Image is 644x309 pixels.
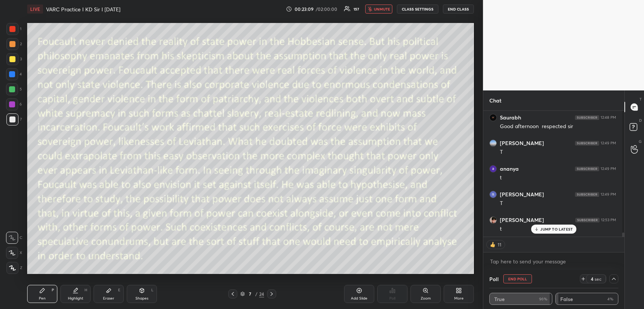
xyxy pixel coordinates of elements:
h6: Saurabh [500,114,521,121]
div: t [500,174,616,182]
img: 4P8fHbbgJtejmAAAAAElFTkSuQmCC [575,192,599,197]
div: sec [593,276,603,282]
button: END CLASS [443,5,474,14]
div: 12:53 PM [601,218,616,222]
div: LIVE [27,5,43,14]
h4: VARC Practice I KD Sir I [DATE] [46,6,120,13]
div: 11 [496,242,503,248]
div: H [85,288,87,292]
img: 4P8fHbbgJtejmAAAAAElFTkSuQmCC [575,167,599,171]
div: L [151,288,154,292]
div: Z [6,262,22,274]
h6: ananya [500,165,519,172]
h6: [PERSON_NAME] [500,191,544,198]
div: P [52,288,54,292]
div: Shapes [135,297,148,300]
p: JUMP TO LATEST [540,227,573,231]
div: 7 [246,292,254,296]
div: T [500,148,616,156]
div: Good afternoon respected sir [500,123,616,130]
div: 12:49 PM [601,141,616,145]
button: unmute [365,5,392,14]
div: 7 [6,113,22,125]
div: 3 [6,53,22,65]
p: G [639,139,642,144]
img: thumbs_up.png [489,241,496,248]
img: thumbnail.jpg [490,140,496,147]
div: X [6,247,22,259]
div: 2 [6,38,22,50]
span: unmute [374,6,390,12]
img: 4P8fHbbgJtejmAAAAAElFTkSuQmCC [575,218,599,222]
img: thumbnail.jpg [490,165,496,172]
img: thumbnail.jpg [490,191,496,198]
div: 24 [259,291,264,297]
h4: Poll [489,275,499,283]
h6: [PERSON_NAME] [500,140,544,147]
div: C [6,232,22,244]
div: 12:49 PM [601,192,616,197]
div: / [255,292,258,296]
p: D [639,118,642,123]
div: Highlight [68,297,83,300]
div: Eraser [103,297,114,300]
div: E [118,288,120,292]
div: grid [483,111,622,237]
div: 4 [6,68,22,80]
div: Pen [39,297,46,300]
img: 4P8fHbbgJtejmAAAAAElFTkSuQmCC [575,115,599,120]
div: 6 [6,98,22,110]
p: T [639,96,642,102]
h6: [PERSON_NAME] [500,217,544,223]
div: 4 [590,276,593,282]
img: thumbnail.jpg [490,217,496,223]
p: Chat [483,90,507,110]
div: t [500,225,616,233]
div: 12:48 PM [601,115,616,120]
div: 12:49 PM [601,167,616,171]
img: thumbnail.jpg [490,114,496,121]
button: CLASS SETTINGS [397,5,438,14]
div: Zoom [421,297,431,300]
div: More [454,297,464,300]
img: 4P8fHbbgJtejmAAAAAElFTkSuQmCC [575,141,599,145]
div: 5 [6,83,22,95]
div: 1 [6,23,22,35]
div: T [500,200,616,207]
div: 157 [354,7,359,11]
button: END POLL [503,274,532,283]
div: Add Slide [351,297,367,300]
